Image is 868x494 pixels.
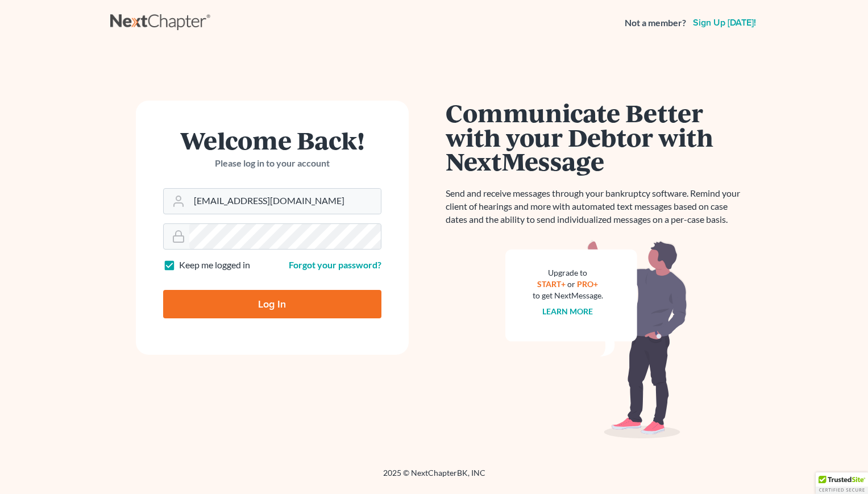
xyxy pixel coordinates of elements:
[625,16,686,30] strong: Not a member?
[816,472,868,494] div: TrustedSite Certified
[446,101,747,173] h1: Communicate Better with your Debtor with NextMessage
[289,259,381,270] a: Forgot your password?
[537,279,566,289] a: START+
[163,157,381,170] p: Please log in to your account
[110,467,758,488] div: 2025 © NextChapterBK, INC
[567,279,575,289] span: or
[179,259,250,272] label: Keep me logged in
[533,290,603,301] div: to get NextMessage.
[163,290,381,318] input: Log In
[577,279,598,289] a: PRO+
[189,189,381,214] input: Email Address
[446,187,747,226] p: Send and receive messages through your bankruptcy software. Remind your client of hearings and mo...
[533,267,603,279] div: Upgrade to
[505,240,687,439] img: nextmessage_bg-59042aed3d76b12b5cd301f8e5b87938c9018125f34e5fa2b7a6b67550977c72.svg
[542,306,593,316] a: Learn more
[691,18,758,27] a: Sign up [DATE]!
[163,128,381,152] h1: Welcome Back!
